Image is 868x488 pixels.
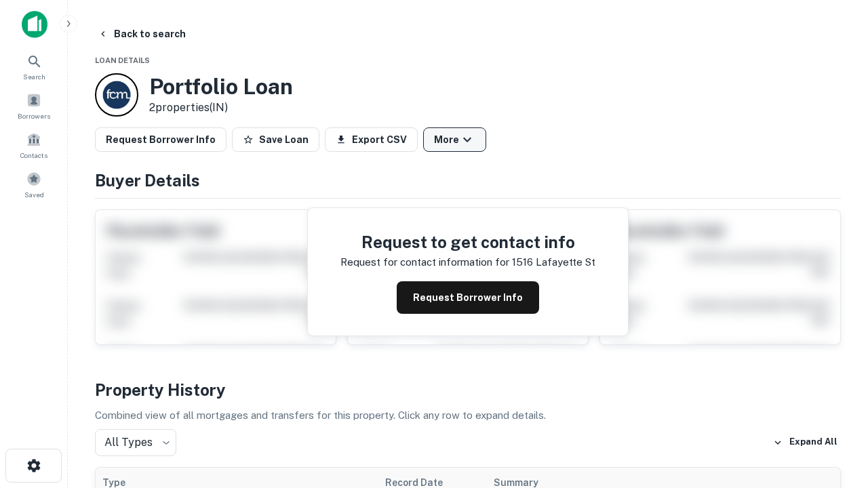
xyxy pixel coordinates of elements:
button: Export CSV [325,127,418,152]
button: Request Borrower Info [95,127,226,152]
h4: Request to get contact info [340,230,595,254]
p: 1516 lafayette st [512,254,595,270]
div: All Types [95,429,176,456]
p: Combined view of all mortgages and transfers for this property. Click any row to expand details. [95,407,841,424]
a: Borrowers [4,87,64,124]
p: 2 properties (IN) [149,100,293,116]
h4: Buyer Details [95,168,841,192]
a: Contacts [4,127,64,163]
button: Back to search [92,22,191,46]
span: Loan Details [95,56,150,64]
button: More [423,127,486,152]
a: Saved [4,166,64,203]
img: capitalize-icon.png [22,11,47,38]
span: Saved [24,189,44,200]
span: Borrowers [18,110,50,121]
button: Save Loan [232,127,319,152]
p: Request for contact information for [340,254,509,270]
iframe: Chat Widget [800,336,868,401]
button: Expand All [770,432,841,453]
span: Contacts [20,150,47,161]
button: Request Borrower Info [397,281,539,314]
span: Search [23,71,45,82]
a: Search [4,48,64,85]
h3: Portfolio Loan [149,74,293,100]
h4: Property History [95,378,841,402]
